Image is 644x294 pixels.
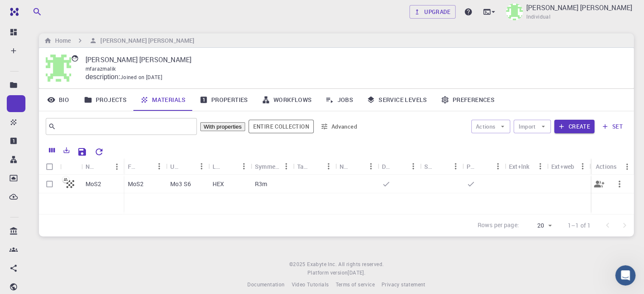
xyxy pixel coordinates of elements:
button: Menu [195,159,208,173]
button: Sort [308,159,322,173]
span: © 2025 [289,260,307,269]
p: MoS2 [128,180,144,188]
button: Export [59,143,74,157]
h6: [PERSON_NAME] [PERSON_NAME] [97,36,194,45]
button: Sort [351,159,364,173]
div: Ext+web [547,158,589,175]
div: Lattice [213,158,224,175]
button: Menu [322,159,335,173]
img: logo [7,8,19,16]
button: Columns [45,143,59,157]
p: [PERSON_NAME] [PERSON_NAME] [86,55,620,65]
h6: Home [52,36,71,45]
button: Share [589,174,609,194]
div: Default [382,158,393,175]
a: Jobs [318,89,360,111]
p: R3m [255,180,267,188]
a: Preferences [434,89,501,111]
button: Entire collection [249,120,314,133]
span: Video Tutorials [291,281,329,288]
span: Terms of service [335,281,374,288]
button: Sort [435,159,449,173]
div: Shared [424,158,435,175]
a: Documentation [247,280,285,289]
button: Menu [364,159,378,173]
div: Formula [124,158,166,175]
span: [DATE] . [348,269,365,276]
div: Unit Cell Formula [166,158,208,175]
div: Actions [591,158,634,175]
span: Show only materials with calculated properties [200,122,245,131]
div: Lattice [208,158,251,175]
div: Public [462,158,505,175]
button: Menu [110,160,124,173]
span: Joined on [DATE] [120,73,162,82]
button: Sort [393,159,406,173]
div: Non-periodic [340,158,351,175]
span: Filter throughout whole library including sets (folders) [249,120,314,133]
p: MoS2 [86,180,102,188]
a: Exabyte Inc. [307,260,337,269]
div: 20 [522,220,554,232]
nav: breadcrumb [42,36,196,45]
button: Sort [478,159,491,173]
button: Import [514,120,550,133]
button: set [598,120,627,133]
div: Name [81,158,124,175]
button: Create [554,120,594,133]
button: Menu [576,159,589,173]
p: [PERSON_NAME] [PERSON_NAME] [526,3,632,13]
a: Video Tutorials [291,280,329,289]
span: mfarazmalik [86,65,116,72]
a: Upgrade [409,5,456,19]
a: Service Levels [360,89,434,111]
div: Name [86,158,97,175]
a: Properties [193,89,255,111]
button: Advanced [317,120,361,133]
button: Reset Explorer Settings [91,143,108,160]
span: Support [17,6,47,14]
button: Menu [620,160,634,173]
div: Symmetry [255,158,279,175]
img: Malik Muhammad Faraz Afzal [506,3,523,20]
div: Formula [128,158,139,175]
a: Workflows [255,89,319,111]
button: Menu [491,159,505,173]
a: Projects [77,89,133,111]
button: Menu [406,159,420,173]
button: Sort [224,159,237,173]
button: Menu [449,159,462,173]
iframe: Intercom live chat [615,265,636,286]
button: Sort [139,159,152,173]
span: Documentation [247,281,285,288]
div: Ext+web [551,158,574,175]
button: Save Explorer Settings [74,143,91,160]
div: Default [378,158,420,175]
span: description : [86,73,120,82]
p: Rows per page: [478,221,519,231]
div: Ext+lnk [505,158,547,175]
a: Terms of service [335,280,374,289]
button: Menu [533,159,547,173]
div: Actions [596,158,616,175]
div: Symmetry [251,158,293,175]
span: Exabyte Inc. [307,261,337,267]
div: Shared [420,158,462,175]
p: 1–1 of 1 [568,221,591,230]
p: Mo3 S6 [170,180,191,188]
a: Materials [133,89,193,111]
span: All rights reserved. [338,260,384,269]
div: Icon [60,158,81,175]
a: [DATE]. [348,269,365,277]
span: Individual [526,13,550,21]
div: Unit Cell Formula [170,158,181,175]
a: Bio [39,89,77,111]
div: Non-periodic [335,158,378,175]
span: Platform version [307,269,348,277]
div: Tags [293,158,335,175]
p: HEX [213,180,224,188]
button: Menu [152,159,166,173]
div: Public [467,158,478,175]
button: Menu [237,159,251,173]
button: Menu [279,159,293,173]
